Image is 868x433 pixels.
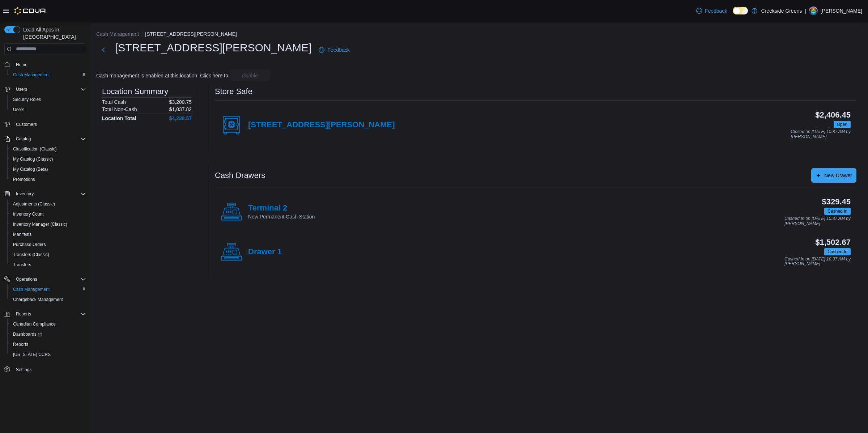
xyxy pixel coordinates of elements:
[10,175,38,184] a: Promotions
[10,95,44,104] a: Security Roles
[13,310,34,318] button: Reports
[10,220,70,229] a: Inventory Manager (Classic)
[16,367,31,373] span: Settings
[10,240,86,249] span: Purchase Orders
[327,46,349,54] span: Feedback
[7,164,89,174] button: My Catalog (Beta)
[10,250,86,259] span: Transfers (Classic)
[7,154,89,164] button: My Catalog (Classic)
[13,135,34,143] button: Catalog
[13,60,86,69] span: Home
[16,86,27,92] span: Users
[7,94,89,105] button: Security Roles
[13,341,28,347] span: Reports
[7,329,89,339] a: Dashboards
[10,350,86,359] span: Washington CCRS
[13,232,31,237] span: Manifests
[824,208,851,215] span: Cashed In
[10,240,49,249] a: Purchase Orders
[16,62,27,68] span: Home
[13,275,86,284] span: Operations
[10,340,31,349] a: Reports
[10,330,86,339] span: Dashboards
[10,145,86,153] span: Classification (Classic)
[13,85,86,94] span: Users
[145,31,237,37] button: [STREET_ADDRESS][PERSON_NAME]
[10,210,86,218] span: Inventory Count
[16,276,37,282] span: Operations
[7,70,89,80] button: Cash Management
[1,59,89,70] button: Home
[16,122,37,127] span: Customers
[13,242,46,247] span: Purchase Orders
[1,84,89,94] button: Users
[16,136,31,142] span: Catalog
[13,321,56,327] span: Canadian Compliance
[7,144,89,154] button: Classification (Classic)
[10,210,47,218] a: Inventory Count
[10,165,86,174] span: My Catalog (Beta)
[248,120,395,130] h4: [STREET_ADDRESS][PERSON_NAME]
[7,294,89,305] button: Chargeback Management
[837,121,847,128] span: Open
[10,260,86,269] span: Transfers
[10,145,60,153] a: Classification (Classic)
[10,71,86,79] span: Cash Management
[10,155,56,164] a: My Catalog (Classic)
[809,7,818,15] div: Pat McCaffrey
[1,274,89,284] button: Operations
[13,177,35,182] span: Promotions
[10,330,45,339] a: Dashboards
[16,311,31,317] span: Reports
[13,365,86,374] span: Settings
[784,257,851,267] p: Cashed In on [DATE] 10:37 AM by [PERSON_NAME]
[4,56,86,394] nav: Complex example
[13,190,86,198] span: Inventory
[10,295,66,304] a: Chargeback Management
[7,284,89,294] button: Cash Management
[242,72,258,79] span: disable
[13,190,37,198] button: Inventory
[13,146,57,152] span: Classification (Classic)
[96,73,228,78] p: Cash management is enabled at this location. Click here to
[7,199,89,209] button: Adjustments (Classic)
[248,247,282,257] h4: Drawer 1
[102,87,168,96] h3: Location Summary
[7,349,89,360] button: [US_STATE] CCRS
[10,165,51,174] a: My Catalog (Beta)
[10,340,86,349] span: Reports
[7,260,89,270] button: Transfers
[96,30,862,39] nav: An example of EuiBreadcrumbs
[7,250,89,260] button: Transfers (Classic)
[10,295,86,304] span: Chargeback Management
[102,115,136,121] h4: Location Total
[13,275,40,284] button: Operations
[10,220,86,229] span: Inventory Manager (Classic)
[7,319,89,329] button: Canadian Compliance
[733,14,733,15] span: Dark Mode
[215,87,252,96] h3: Store Safe
[20,26,86,41] span: Load All Apps in [GEOGRAPHIC_DATA]
[10,285,52,294] a: Cash Management
[10,105,86,114] span: Users
[10,260,34,269] a: Transfers
[13,60,30,69] a: Home
[13,310,86,318] span: Reports
[824,172,852,179] span: New Drawer
[13,107,24,113] span: Users
[10,320,86,328] span: Canadian Compliance
[13,221,67,227] span: Inventory Manager (Classic)
[10,155,86,164] span: My Catalog (Classic)
[13,352,51,357] span: [US_STATE] CCRS
[693,4,730,18] a: Feedback
[13,297,63,302] span: Chargeback Management
[13,201,55,207] span: Adjustments (Classic)
[13,331,42,337] span: Dashboards
[96,43,111,57] button: Next
[784,216,851,226] p: Cashed In on [DATE] 10:37 AM by [PERSON_NAME]
[705,7,727,14] span: Feedback
[96,31,139,37] button: Cash Management
[827,208,847,215] span: Cashed In
[7,209,89,219] button: Inventory Count
[115,41,311,55] h1: [STREET_ADDRESS][PERSON_NAME]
